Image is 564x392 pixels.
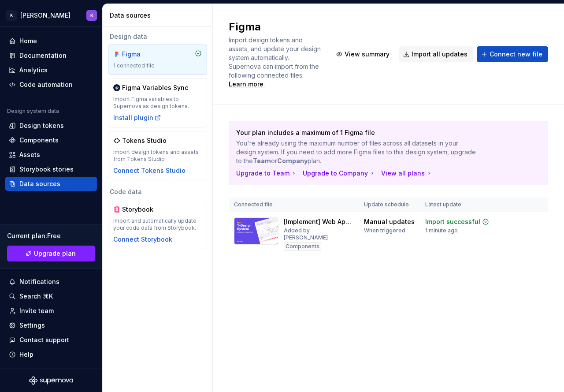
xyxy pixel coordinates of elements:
div: Analytics [19,66,48,75]
a: Documentation [5,49,97,63]
div: Design tokens [19,121,64,130]
div: Import successful [425,217,480,226]
div: Figma Variables Sync [122,83,188,92]
button: Connect Tokens Studio [113,166,186,175]
button: Install plugin [113,113,161,122]
button: Connect Storybook [113,235,172,244]
th: Update schedule [359,198,420,212]
div: Invite team [19,306,54,315]
a: Settings [5,318,97,332]
button: Upgrade to Company [303,169,376,178]
button: K[PERSON_NAME]K [2,6,100,25]
div: Data sources [110,11,209,20]
button: Search ⌘K [5,289,97,303]
a: Storybook stories [5,162,97,176]
div: Design system data [7,108,59,115]
a: Code automation [5,78,97,92]
div: Code data [108,187,207,196]
div: [PERSON_NAME] [20,11,70,20]
span: Upgrade plan [34,249,76,258]
a: Upgrade plan [7,246,95,261]
div: Settings [19,321,45,330]
svg: Supernova Logo [29,376,73,385]
div: 1 minute ago [425,227,458,234]
a: Figma1 connected file [108,45,207,75]
div: Home [19,37,37,45]
div: Import Figma variables to Supernova as design tokens. [113,96,202,110]
button: View summary [332,46,395,62]
div: K [90,12,93,19]
div: Notifications [19,277,59,286]
a: Invite team [5,304,97,318]
div: Assets [19,150,40,159]
button: Import all updates [399,46,473,62]
a: Tokens StudioImport design tokens and assets from Tokens StudioConnect Tokens Studio [108,131,207,180]
div: Storybook [122,205,164,214]
a: Learn more [229,80,263,89]
div: Documentation [19,51,67,60]
th: Connected file [229,198,359,212]
div: [Implement] Web App Design System [284,217,353,226]
div: Manual updates [364,217,415,226]
a: Data sources [5,177,97,191]
div: Tokens Studio [122,136,167,145]
a: Analytics [5,63,97,77]
span: View summary [345,50,390,59]
div: Contact support [19,336,69,344]
th: Latest update [420,198,494,212]
div: Help [19,350,33,359]
span: . [229,72,305,88]
div: 1 connected file [113,62,202,69]
button: Contact support [5,333,97,347]
div: Import and automatically update your code data from Storybook. [113,217,202,231]
a: StorybookImport and automatically update your code data from Storybook.Connect Storybook [108,200,207,249]
span: Import design tokens and assets, and update your design system automatically. Supernova can impor... [229,36,323,79]
div: Data sources [19,179,60,188]
span: Connect new file [490,50,542,59]
div: Import design tokens and assets from Tokens Studio [113,149,202,163]
b: Team [253,157,271,164]
div: Components [284,242,321,251]
span: Import all updates [412,50,468,59]
button: Help [5,347,97,362]
button: View all plans [381,169,433,178]
p: You're already using the maximum number of files across all datasets in your design system. If yo... [236,139,479,165]
div: Components [19,136,59,145]
div: Search ⌘K [19,292,53,301]
a: Components [5,133,97,147]
h2: Figma [229,20,321,34]
a: Figma Variables SyncImport Figma variables to Supernova as design tokens.Install plugin [108,78,207,127]
button: Connect new file [477,46,548,62]
div: K [6,10,17,21]
button: Upgrade to Team [236,169,297,178]
p: Your plan includes a maximum of 1 Figma file [236,128,479,137]
div: Current plan : Free [7,231,95,240]
b: Company [277,157,308,164]
a: Design tokens [5,119,97,133]
div: Added by [PERSON_NAME] [284,227,353,241]
button: Notifications [5,275,97,289]
a: Home [5,34,97,48]
a: Assets [5,148,97,162]
div: Figma [122,50,164,59]
div: Code automation [19,80,73,89]
div: Design data [108,32,207,41]
div: When triggered [364,227,405,234]
div: Storybook stories [19,165,74,174]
